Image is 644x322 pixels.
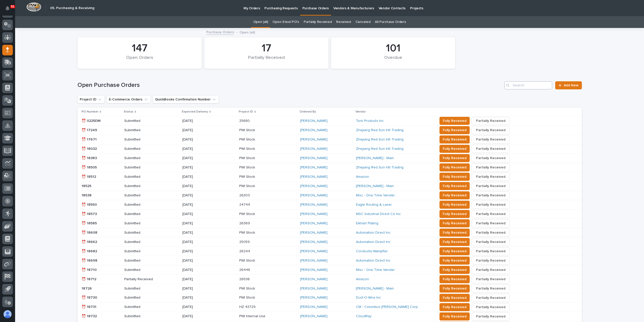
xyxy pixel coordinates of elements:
[300,193,328,198] a: [PERSON_NAME]
[206,29,234,35] a: Purchase Orders
[182,137,224,142] p: [DATE]
[239,165,281,170] p: PWI Stock
[443,230,466,236] span: Fully Received
[239,109,253,115] p: Project ID
[82,109,98,115] p: PO Number
[77,200,582,209] tr: ⏰ 18550Submitted[DATE]24744[PERSON_NAME] Eagle Routing & Laser Fully ReceivedPartially Received
[239,203,281,207] p: 24744
[439,191,470,199] button: Fully Received
[300,137,328,142] a: [PERSON_NAME]
[253,16,268,28] a: Open (all)
[182,109,208,115] p: Expected Delivery
[182,314,224,318] p: [DATE]
[356,147,404,151] a: Zhejiang Red Sun Intl Trading
[476,136,505,142] span: Partially Received
[182,259,224,263] p: [DATE]
[82,249,120,254] p: ⏰ 18682
[182,184,224,188] p: [DATE]
[50,6,94,10] h2: 05. Purchasing & Receiving
[182,268,224,272] p: [DATE]
[504,81,552,89] input: Search
[182,147,224,151] p: [DATE]
[239,268,281,272] p: 26448
[300,277,328,281] a: [PERSON_NAME]
[443,146,466,152] span: Fully Received
[182,287,224,291] p: [DATE]
[239,314,281,318] p: PWI Internal Use
[439,201,470,209] button: Fully Received
[443,183,466,189] span: Fully Received
[443,239,466,245] span: Fully Received
[443,174,466,180] span: Fully Received
[443,202,466,208] span: Fully Received
[472,135,510,144] button: Partially Received
[82,221,120,226] p: ⏰ 18585
[472,303,510,311] button: Partially Received
[107,95,151,103] button: E-Commerce Orders
[239,184,281,188] p: PWI Stock
[82,240,120,244] p: ⏰ 18662
[182,296,224,300] p: [DATE]
[82,305,120,309] p: ⏰ 18731
[300,259,328,263] a: [PERSON_NAME]
[340,55,447,66] div: Overdue
[77,172,582,182] tr: ⏰ 18512Submitted[DATE]PWI Stock[PERSON_NAME] Amazon Fully ReceivedPartially Received
[82,137,120,142] p: ⏰ 17671
[182,249,224,254] p: [DATE]
[439,173,470,181] button: Fully Received
[443,211,466,217] span: Fully Received
[439,266,470,274] button: Fully Received
[239,29,255,35] p: Open (all)
[300,249,328,254] a: [PERSON_NAME]
[443,248,466,254] span: Fully Received
[182,221,224,226] p: [DATE]
[443,136,466,142] span: Fully Received
[239,128,281,132] p: PWI Stock
[124,156,166,160] p: Submitted
[124,268,166,272] p: Submitted
[77,302,582,312] tr: ⏰ 18731Submitted[DATE]HZ 43729[PERSON_NAME] CM - Columbus [PERSON_NAME] Corp Fully ReceivedPartia...
[476,248,505,254] span: Partially Received
[124,184,166,188] p: Submitted
[472,275,510,283] button: Partially Received
[439,219,470,227] button: Fully Received
[239,175,281,179] p: PWI Stock
[77,312,582,321] tr: ⏰ 18732Submitted[DATE]PWI Internal Use[PERSON_NAME] CloudRay Fully ReceivedPartially Received
[2,3,13,14] button: Notifications
[77,163,582,172] tr: ⏰ 18505Submitted[DATE]PWI Stock[PERSON_NAME] Zhejiang Red Sun Intl Trading Fully ReceivedPartiall...
[213,55,320,66] div: Partially Received
[239,231,281,235] p: PWI Stock
[472,201,510,209] button: Partially Received
[304,16,332,28] a: Partially Received
[77,126,582,135] tr: ⏰ 17249Submitted[DATE]PWI Stock[PERSON_NAME] Zhejiang Red Sun Intl Trading Fully ReceivedPartiall...
[476,220,505,226] span: Partially Received
[356,259,390,263] a: Automation Direct Inc
[476,164,505,170] span: Partially Received
[239,119,281,123] p: 25680
[443,155,466,161] span: Fully Received
[239,296,281,300] p: PWI Stock
[239,287,281,291] p: PWI Stock
[239,249,281,254] p: 26244
[439,294,470,302] button: Fully Received
[124,277,166,281] p: Partially Received
[124,314,166,318] p: Submitted
[300,212,328,216] a: [PERSON_NAME]
[124,203,166,207] p: Submitted
[82,277,120,281] p: ⏰ 18712
[356,240,390,244] a: Automation Direct Inc
[300,240,328,244] a: [PERSON_NAME]
[124,259,166,263] p: Submitted
[443,313,466,319] span: Fully Received
[443,220,466,226] span: Fully Received
[356,119,384,123] a: Tork Products Inc
[472,247,510,255] button: Partially Received
[472,154,510,162] button: Partially Received
[439,247,470,255] button: Fully Received
[82,314,120,318] p: ⏰ 18732
[356,212,401,216] a: MSC Industrial Direct Co Inc
[300,231,328,235] a: [PERSON_NAME]
[356,184,394,188] a: [PERSON_NAME] - Main
[77,144,582,154] tr: ⏰ 18032Submitted[DATE]PWI Stock[PERSON_NAME] Zhejiang Red Sun Intl Trading Fully ReceivedPartiall...
[439,145,470,153] button: Fully Received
